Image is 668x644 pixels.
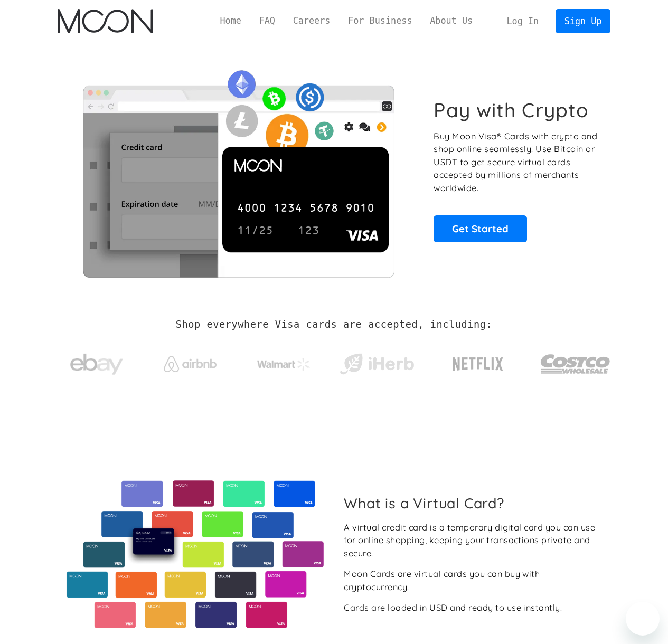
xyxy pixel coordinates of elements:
[58,63,419,277] img: Moon Cards let you spend your crypto anywhere Visa is accepted.
[344,567,602,593] div: Moon Cards are virtual cards you can buy with cryptocurrency.
[344,495,602,512] h2: What is a Virtual Card?
[344,601,562,614] div: Cards are loaded in USD and ready to use instantly.
[337,340,416,383] a: iHerb
[498,10,548,33] a: Log In
[176,319,492,330] h2: Shop everywhere Visa cards are accepted, including:
[434,98,589,122] h1: Pay with Crypto
[540,334,611,389] a: Costco
[244,347,323,376] a: Walmart
[70,348,123,381] img: ebay
[434,130,599,195] p: Buy Moon Visa® Cards with crypto and shop online seamlessly! Use Bitcoin or USDT to get secure vi...
[556,9,610,33] a: Sign Up
[540,344,611,384] img: Costco
[257,358,310,371] img: Walmart
[250,14,284,27] a: FAQ
[339,14,421,27] a: For Business
[421,14,482,27] a: About Us
[344,521,602,560] div: A virtual credit card is a temporary digital card you can use for online shopping, keeping your t...
[337,351,416,378] img: iHerb
[626,602,660,636] iframe: Button to launch messaging window
[58,9,153,33] a: home
[451,351,504,377] img: Netflix
[431,340,525,383] a: Netflix
[58,337,136,386] a: ebay
[284,14,339,27] a: Careers
[65,480,325,628] img: Virtual cards from Moon
[150,345,229,377] a: Airbnb
[164,356,217,372] img: Airbnb
[211,14,250,27] a: Home
[434,215,527,242] a: Get Started
[58,9,153,33] img: Moon Logo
